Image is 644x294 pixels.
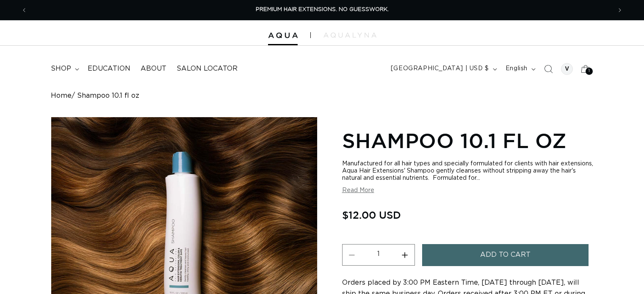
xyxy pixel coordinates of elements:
[51,92,593,100] nav: breadcrumbs
[51,92,72,100] a: Home
[422,244,589,266] button: Add to cart
[171,59,243,78] a: Salon Locator
[268,33,298,38] img: Aqua Hair Extensions
[141,64,166,73] span: About
[177,64,238,73] span: Salon Locator
[391,64,489,73] span: [GEOGRAPHIC_DATA] | USD $
[480,244,531,266] span: Add to cart
[256,7,389,12] span: PREMIUM HAIR EXTENSIONS. NO GUESSWORK.
[589,68,590,75] span: 1
[500,61,539,77] button: English
[539,60,558,78] summary: Search
[83,59,135,78] a: Education
[88,64,130,73] span: Education
[611,2,629,18] button: Next announcement
[342,127,593,154] h1: Shampoo 10.1 fl oz
[506,64,528,73] span: English
[323,33,376,38] img: aqualyna.com
[342,187,374,194] button: Read More
[342,207,401,223] span: $12.00 USD
[46,59,83,78] summary: shop
[386,61,500,77] button: [GEOGRAPHIC_DATA] | USD $
[342,160,593,182] div: Manufactured for all hair types and specially formulated for clients with hair extensions, Aqua H...
[135,59,171,78] a: About
[15,2,33,18] button: Previous announcement
[77,92,139,100] span: Shampoo 10.1 fl oz
[51,64,71,73] span: shop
